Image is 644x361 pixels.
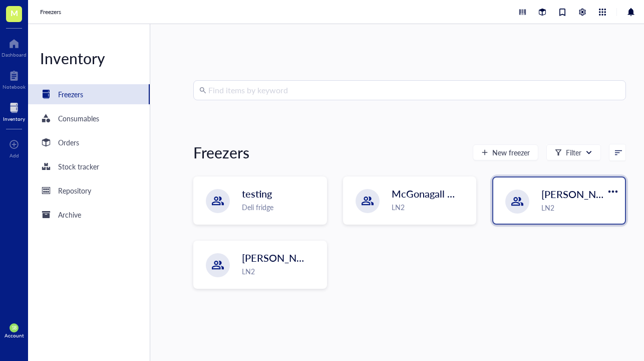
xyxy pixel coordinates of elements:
[242,251,332,265] span: [PERSON_NAME]-B
[40,7,63,17] a: Freezers
[58,113,99,124] div: Consumables
[28,108,150,128] a: Consumables
[3,84,26,90] div: Notebook
[242,202,320,213] div: Deli fridge
[473,144,538,160] button: New freezer
[392,202,470,213] div: LN2
[28,84,150,104] a: Freezers
[58,89,83,100] div: Freezers
[58,185,91,196] div: Repository
[541,202,619,213] div: LN2
[3,100,25,122] a: Inventory
[28,205,150,225] a: Archive
[2,52,27,58] div: Dashboard
[28,48,150,68] div: Inventory
[3,68,26,90] a: Notebook
[28,132,150,152] a: Orders
[58,209,81,220] div: Archive
[5,332,24,338] div: Account
[28,156,150,176] a: Stock tracker
[12,325,16,330] span: SB
[242,266,320,277] div: LN2
[193,142,249,162] div: Freezers
[392,187,538,201] span: McGonagall @ [PERSON_NAME]
[10,152,19,158] div: Add
[28,180,150,201] a: Repository
[566,147,581,158] div: Filter
[541,187,632,201] span: [PERSON_NAME]-A
[3,116,25,122] div: Inventory
[11,7,18,19] span: M
[2,36,27,58] a: Dashboard
[58,161,99,172] div: Stock tracker
[242,187,272,201] span: testing
[492,148,530,156] span: New freezer
[58,137,79,148] div: Orders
